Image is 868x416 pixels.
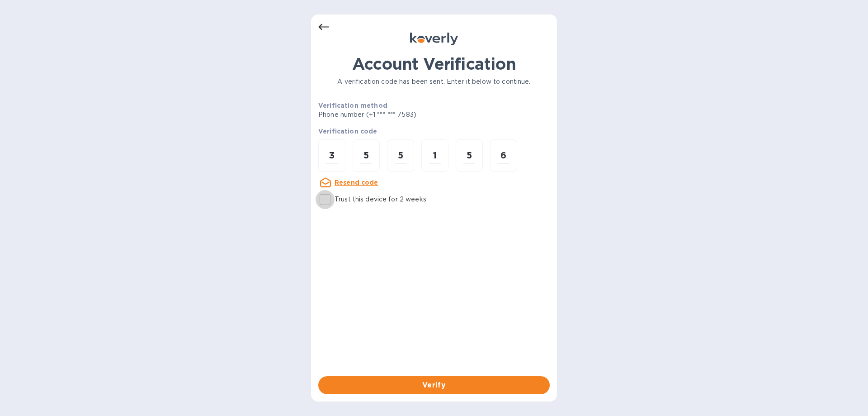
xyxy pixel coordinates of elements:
p: A verification code has been sent. Enter it below to continue. [318,77,550,86]
p: Phone number (+1 *** *** 7583) [318,110,486,120]
p: Trust this device for 2 weeks [335,195,426,204]
h1: Account Verification [318,54,550,73]
span: Verify [325,380,542,391]
button: Verify [318,376,550,394]
b: Verification method [318,102,387,109]
u: Resend code [335,179,378,186]
p: Verification code [318,127,550,136]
